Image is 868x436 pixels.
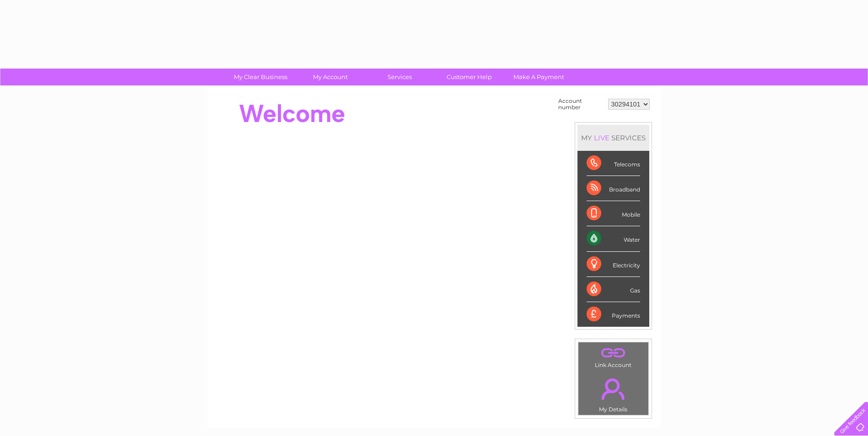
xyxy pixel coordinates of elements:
a: My Account [292,69,368,85]
td: My Details [578,371,649,415]
a: . [581,373,646,405]
td: Account number [556,96,606,113]
div: Payments [587,302,640,327]
div: Gas [587,277,640,302]
div: Broadband [587,176,640,201]
a: Customer Help [431,69,507,85]
a: Services [362,69,437,85]
a: My Clear Business [223,69,298,85]
div: Water [587,226,640,251]
div: LIVE [592,133,611,142]
td: Link Account [578,342,649,371]
div: MY SERVICES [577,125,649,151]
div: Mobile [587,201,640,226]
a: . [581,345,646,361]
a: Make A Payment [501,69,577,85]
div: Electricity [587,252,640,277]
div: Telecoms [587,151,640,176]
